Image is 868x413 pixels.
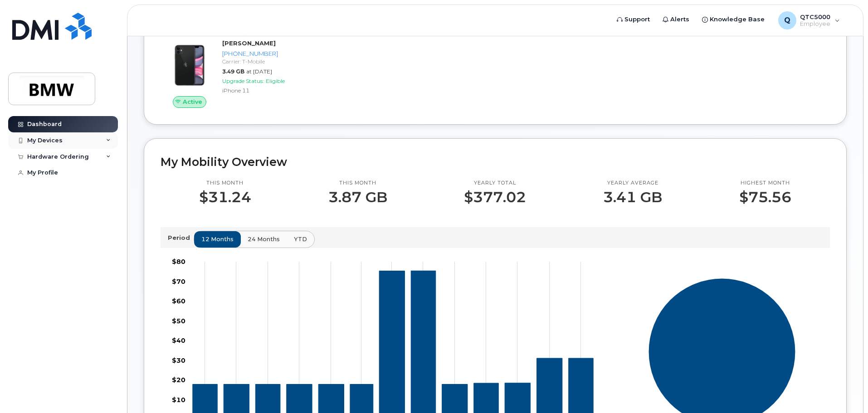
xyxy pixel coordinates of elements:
tspan: $50 [172,316,185,325]
tspan: $30 [172,356,185,364]
a: Alerts [656,10,696,29]
strong: [PERSON_NAME] [222,39,276,47]
div: Carrier: T-Mobile [222,58,316,65]
a: Knowledge Base [696,10,771,29]
p: $377.02 [464,189,526,205]
div: iPhone 11 [222,87,316,94]
span: YTD [294,235,307,243]
a: Active[PERSON_NAME][PHONE_NUMBER]Carrier: T-Mobile3.49 GBat [DATE]Upgrade Status:EligibleiPhone 11 [161,39,320,108]
span: Q [784,15,790,26]
span: QTC5000 [800,13,830,20]
tspan: $40 [172,336,185,345]
p: This month [199,180,251,187]
span: Active [183,97,202,106]
p: $75.56 [739,189,791,205]
iframe: Messenger Launcher [829,374,861,406]
span: Upgrade Status: [222,78,264,84]
tspan: $70 [172,277,185,285]
img: iPhone_11.jpg [168,44,211,87]
p: This month [328,180,387,187]
p: Yearly total [464,180,526,187]
span: Employee [800,20,830,28]
span: 24 months [248,235,280,243]
tspan: $10 [172,395,185,403]
p: $31.24 [199,189,251,205]
p: Highest month [739,180,791,187]
tspan: $60 [172,297,185,305]
span: Eligible [266,78,285,84]
span: Support [624,15,650,24]
span: 3.49 GB [222,68,244,75]
tspan: $80 [172,258,185,266]
span: Alerts [670,15,689,24]
span: Knowledge Base [710,15,765,24]
a: Support [610,10,656,29]
div: [PHONE_NUMBER] [222,49,316,58]
div: QTC5000 [772,11,846,29]
tspan: $20 [172,376,185,384]
span: at [DATE] [246,68,272,75]
p: Yearly average [603,180,662,187]
p: 3.41 GB [603,189,662,205]
h2: My Mobility Overview [161,155,830,169]
p: Period [168,233,194,242]
p: 3.87 GB [328,189,387,205]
